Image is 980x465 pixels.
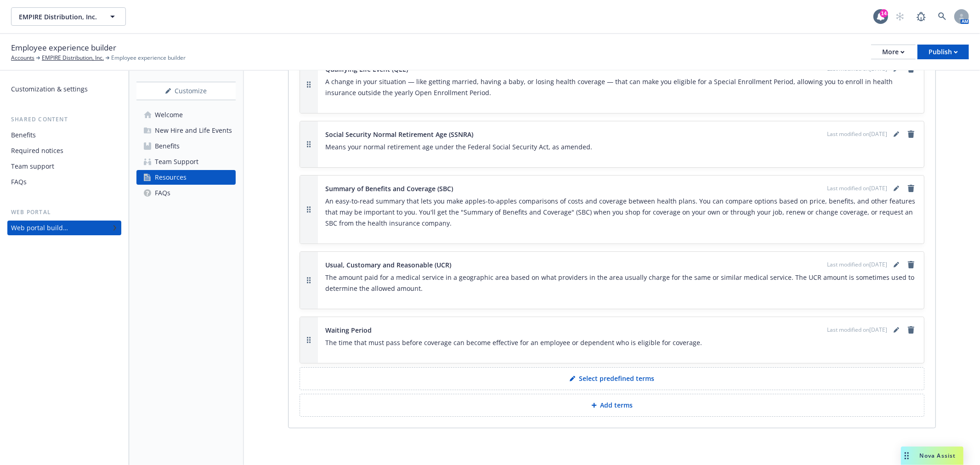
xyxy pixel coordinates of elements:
span: Last modified on [DATE] [827,326,887,334]
div: More [882,45,905,59]
span: Nova Assist [920,452,956,459]
div: Publish [929,45,958,59]
a: Team support [7,159,121,174]
div: Benefits [155,139,180,153]
div: FAQs [155,186,170,200]
a: Web portal builder [7,221,121,235]
a: EMPIRE Distribution, Inc. [42,54,104,62]
button: Customize [136,82,236,100]
p: Means your normal retirement age under the Federal Social Security Act, as amended. [325,142,917,153]
p: Select predefined terms [579,374,654,383]
button: Publish [918,45,969,59]
div: Customization & settings [11,82,88,96]
button: EMPIRE Distribution, Inc. [11,7,126,26]
p: A change in your situation — like getting married, having a baby, or losing health coverage — tha... [325,76,917,98]
span: Waiting Period [325,325,372,335]
p: The amount paid for a medical service in a geographic area based on what providers in the area us... [325,272,917,294]
a: Report a Bug [912,7,930,26]
a: Team Support [136,154,236,169]
a: Search [933,7,952,26]
div: Required notices [11,143,63,158]
a: Resources [136,170,236,185]
div: Team support [11,159,54,174]
p: An easy-to-read summary that lets you make apples-to-apples comparisons of costs and coverage bet... [325,196,917,229]
a: Welcome [136,108,236,122]
div: Web portal [7,208,121,217]
div: New Hire and Life Events [155,123,232,138]
a: remove [906,183,917,194]
a: remove [906,324,917,335]
div: Benefits [11,128,36,142]
span: Last modified on [DATE] [827,261,887,269]
div: Customize [136,82,236,100]
span: EMPIRE Distribution, Inc. [19,12,98,22]
a: Customization & settings [7,82,121,96]
div: Welcome [155,108,183,122]
div: Resources [155,170,187,185]
span: Employee experience builder [111,54,186,62]
div: Shared content [7,115,121,124]
a: editPencil [891,129,902,140]
span: Usual, Customary and Reasonable (UCR) [325,260,451,270]
button: Add terms [300,394,924,417]
div: FAQs [11,175,27,189]
a: Start snowing [891,7,909,26]
p: Add terms [600,401,633,410]
a: remove [906,259,917,270]
span: Employee experience builder [11,42,116,54]
p: The time that must pass before coverage can become effective for an employee or dependent who is ... [325,337,917,348]
a: editPencil [891,259,902,270]
div: Web portal builder [11,221,68,235]
span: Last modified on [DATE] [827,130,887,138]
a: New Hire and Life Events [136,123,236,138]
button: More [871,45,916,59]
a: Accounts [11,54,34,62]
div: Drag to move [901,447,912,465]
span: Social Security Normal Retirement Age (SSNRA) [325,130,473,139]
a: FAQs [7,175,121,189]
div: 14 [880,9,888,17]
button: Nova Assist [901,447,963,465]
span: Last modified on [DATE] [827,184,887,193]
a: editPencil [891,324,902,335]
span: Summary of Benefits and Coverage (SBC) [325,184,453,193]
a: Benefits [7,128,121,142]
a: Required notices [7,143,121,158]
button: Select predefined terms [300,367,924,390]
a: remove [906,129,917,140]
a: FAQs [136,186,236,200]
a: editPencil [891,183,902,194]
a: Benefits [136,139,236,153]
div: Team Support [155,154,198,169]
